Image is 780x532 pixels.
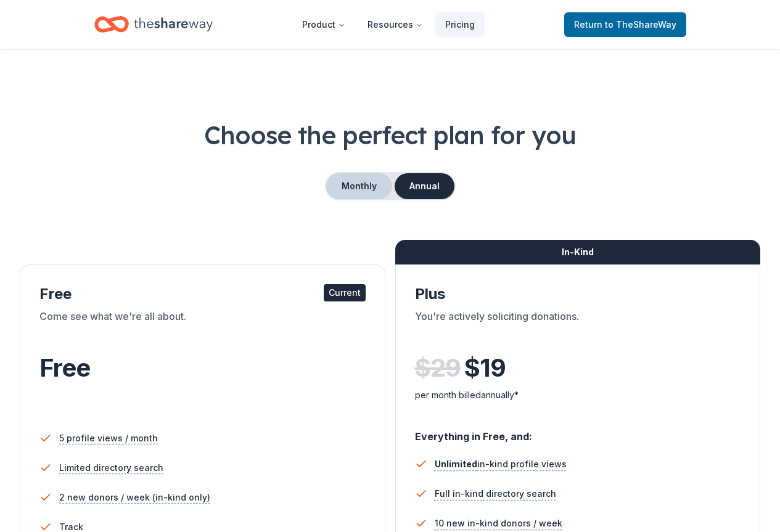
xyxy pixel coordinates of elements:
[415,284,741,304] div: Plus
[59,490,210,505] span: 2 new donors / week (in-kind only)
[415,309,741,343] div: You're actively soliciting donations.
[39,309,366,343] div: Come see what we're all about.
[435,459,477,469] span: Unlimited
[435,516,562,531] span: 10 new in-kind donors / week
[59,431,158,446] span: 5 profile views / month
[605,19,676,30] span: to TheShareWay
[464,351,506,385] span: $ 19
[415,388,741,403] div: per month billed annually*
[59,460,163,475] span: Limited directory search
[395,173,454,199] button: Annual
[564,12,686,37] a: Returnto TheShareWay
[39,353,90,383] span: Free
[574,17,676,32] span: Return
[435,459,567,469] span: in-kind profile views
[20,118,760,152] h1: Choose the perfect plan for you
[435,12,485,37] a: Pricing
[358,12,433,37] button: Resources
[292,10,485,39] nav: Main
[395,240,761,264] div: In-Kind
[292,12,355,37] button: Product
[94,10,213,39] a: Home
[39,284,366,304] div: Free
[435,486,556,501] span: Full in-kind directory search
[326,173,392,199] button: Monthly
[415,419,741,444] div: Everything in Free, and:
[324,284,366,301] div: Current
